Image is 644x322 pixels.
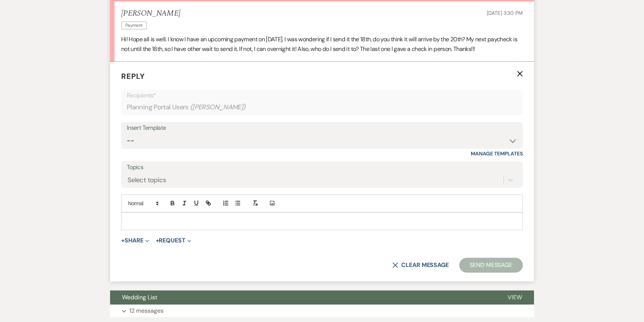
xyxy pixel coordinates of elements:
span: [DATE] 3:30 PM [487,10,523,16]
button: 12 messages [110,305,534,317]
a: Manage Templates [471,150,523,157]
button: View [496,290,534,305]
div: Planning Portal Users [127,100,517,115]
button: Clear message [392,262,449,268]
p: 12 messages [129,306,164,316]
div: Select topics [128,175,166,185]
span: View [508,293,522,301]
span: Payment [121,22,147,29]
span: + [121,238,125,244]
p: Hi! Hope all is well. I know I have an upcoming payment on [DATE]. I was wondering if I send it t... [121,35,523,54]
h5: [PERSON_NAME] [121,9,180,18]
label: Topics [127,162,517,173]
span: + [156,238,159,244]
button: Wedding List [110,290,496,305]
button: Request [156,238,191,244]
span: Reply [121,71,145,81]
div: Insert Template [127,123,517,133]
p: Recipients* [127,91,517,100]
span: ( [PERSON_NAME] ) [190,102,246,112]
span: Wedding List [122,293,157,301]
button: Share [121,238,149,244]
button: Send Message [459,258,523,273]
